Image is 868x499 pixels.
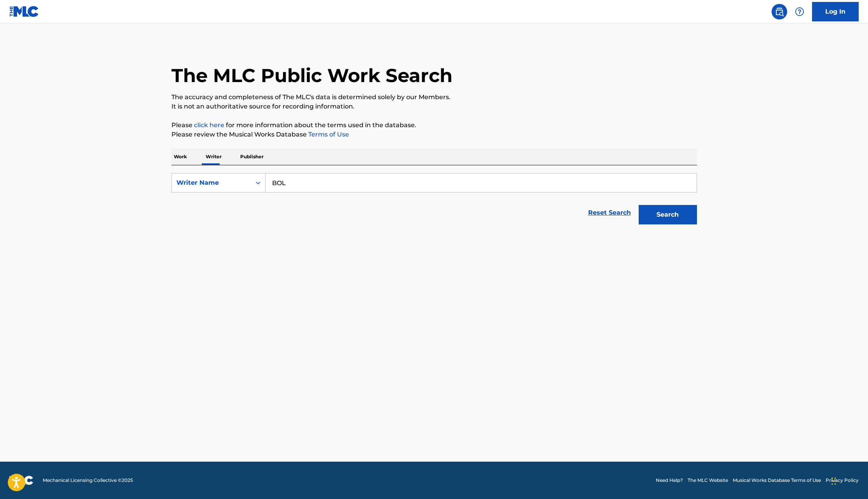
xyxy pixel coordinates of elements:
div: Help [792,4,807,19]
img: logo [9,476,33,485]
div: Writer Name [176,178,246,187]
a: Reset Search [584,204,635,221]
a: Musical Works Database Terms of Use [733,477,821,484]
a: Need Help? [656,477,683,484]
a: Privacy Policy [826,477,859,484]
p: Work [171,149,189,165]
p: Please review the Musical Works Database [171,130,697,139]
img: help [795,7,804,16]
h1: The MLC Public Work Search [171,64,452,87]
div: Drag [831,469,836,493]
p: The accuracy and completeness of The MLC's data is determined solely by our Members. [171,93,697,102]
a: Log In [812,2,859,21]
a: click here [194,121,224,129]
p: Writer [203,149,224,165]
p: Publisher [238,149,266,165]
img: MLC Logo [9,6,39,17]
span: Mechanical Licensing Collective © 2025 [43,477,133,484]
img: search [775,7,784,16]
button: Search [639,205,697,224]
a: Terms of Use [307,131,349,138]
p: It is not an authoritative source for recording information. [171,102,697,111]
iframe: Chat Widget [829,462,868,499]
a: Public Search [772,4,787,19]
form: Search Form [171,173,697,228]
a: The MLC Website [688,477,728,484]
p: Please for more information about the terms used in the database. [171,121,697,130]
